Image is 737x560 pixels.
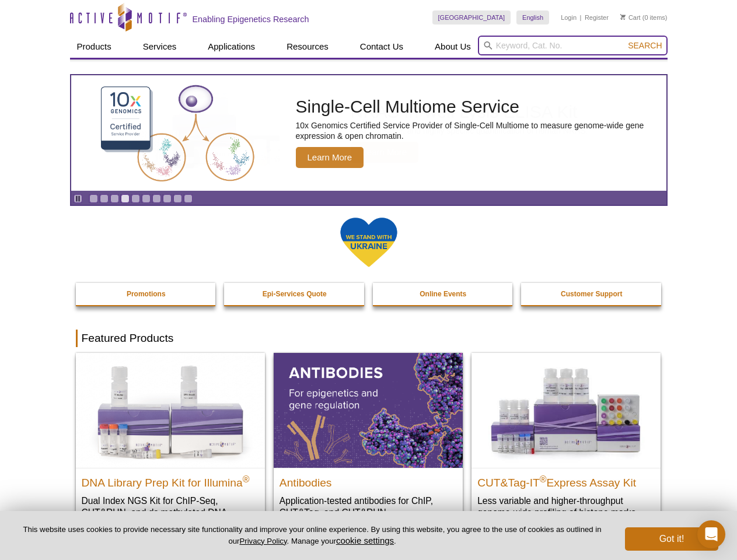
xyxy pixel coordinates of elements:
[82,471,259,489] h2: DNA Library Prep Kit for Illumina
[585,13,609,22] a: Register
[263,290,327,298] strong: Epi-Services Quote
[624,40,665,51] button: Search
[280,36,336,58] a: Resources
[420,290,466,298] strong: Online Events
[280,471,457,489] h2: Antibodies
[76,330,662,347] h2: Featured Products
[71,75,666,191] a: Single-Cell Multiome Service Single-Cell Multiome Service 10x Genomics Certified Service Provider...
[76,353,265,467] img: DNA Library Prep Kit for Illumina
[201,36,262,58] a: Applications
[620,10,668,24] li: (0 items)
[280,495,457,519] p: Application-tested antibodies for ChIP, CUT&Tag, and CUT&RUN.
[620,13,641,22] a: Cart
[353,36,410,58] a: Contact Us
[173,194,182,203] a: Go to slide 9
[296,98,661,116] h2: Single-Cell Multiome Service
[296,147,364,168] span: Learn More
[76,283,217,305] a: Promotions
[373,283,514,305] a: Online Events
[142,194,151,203] a: Go to slide 6
[432,10,511,24] a: [GEOGRAPHIC_DATA]
[620,14,626,20] img: Your Cart
[628,41,662,50] span: Search
[89,194,98,203] a: Go to slide 1
[521,283,662,305] a: Customer Support
[152,194,161,203] a: Go to slide 7
[580,10,582,24] li: |
[561,13,577,22] a: Login
[561,290,622,298] strong: Customer Support
[131,194,140,203] a: Go to slide 5
[224,283,365,305] a: Epi-Services Quote
[127,290,166,298] strong: Promotions
[477,495,655,519] p: Less variable and higher-throughput genome-wide profiling of histone marks​.
[193,14,309,24] h2: Enabling Epigenetics Research
[82,495,259,530] p: Dual Index NGS Kit for ChIP-Seq, CUT&RUN, and ds methylated DNA assays.
[71,75,666,191] article: Single-Cell Multiome Service
[74,194,82,203] a: Toggle autoplay
[136,36,184,58] a: Services
[90,80,265,187] img: Single-Cell Multiome Service
[478,36,668,55] input: Keyword, Cat. No.
[100,194,109,203] a: Go to slide 2
[471,353,661,530] a: CUT&Tag-IT® Express Assay Kit CUT&Tag-IT®Express Assay Kit Less variable and higher-throughput ge...
[274,353,463,467] img: All Antibodies
[296,120,661,141] p: 10x Genomics Certified Service Provider of Single-Cell Multiome to measure genome-wide gene expre...
[477,471,655,489] h2: CUT&Tag-IT Express Assay Kit
[110,194,119,203] a: Go to slide 3
[697,520,725,548] div: Open Intercom Messenger
[340,216,398,268] img: We Stand With Ukraine
[163,194,172,203] a: Go to slide 8
[428,36,478,58] a: About Us
[19,524,606,547] p: This website uses cookies to provide necessary site functionality and improve your online experie...
[471,353,661,467] img: CUT&Tag-IT® Express Assay Kit
[76,353,265,541] a: DNA Library Prep Kit for Illumina DNA Library Prep Kit for Illumina® Dual Index NGS Kit for ChIP-...
[274,353,463,530] a: All Antibodies Antibodies Application-tested antibodies for ChIP, CUT&Tag, and CUT&RUN.
[336,535,394,545] button: cookie settings
[70,36,118,58] a: Products
[540,474,547,484] sup: ®
[184,194,193,203] a: Go to slide 10
[243,474,250,484] sup: ®
[239,537,287,545] a: Privacy Policy
[121,194,130,203] a: Go to slide 4
[625,527,718,551] button: Got it!
[516,10,549,24] a: English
